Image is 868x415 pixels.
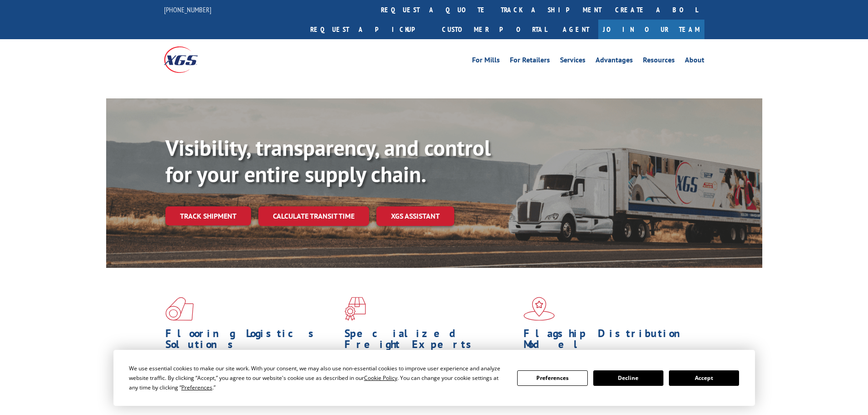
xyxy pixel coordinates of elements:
[364,374,397,382] span: Cookie Policy
[165,133,491,188] b: Visibility, transparency, and control for your entire supply chain.
[524,328,696,354] h1: Flagship Distribution Model
[472,56,500,67] a: For Mills
[165,328,338,354] h1: Flooring Logistics Solutions
[164,5,211,14] a: [PHONE_NUMBER]
[593,370,663,386] button: Decline
[181,384,212,391] span: Preferences
[303,20,435,39] a: Request a pickup
[165,297,194,321] img: xgs-icon-total-supply-chain-intelligence-red
[258,206,369,226] a: Calculate transit time
[554,20,598,39] a: Agent
[129,364,506,392] div: We use essential cookies to make our site work. With your consent, we may also use non-essential ...
[344,297,366,321] img: xgs-icon-focused-on-flooring-red
[560,56,586,67] a: Services
[685,56,704,67] a: About
[643,56,675,67] a: Resources
[344,328,517,354] h1: Specialized Freight Experts
[376,206,454,226] a: XGS ASSISTANT
[596,56,633,67] a: Advantages
[510,56,550,67] a: For Retailers
[165,206,251,225] a: Track shipment
[669,370,739,386] button: Accept
[435,20,554,39] a: Customer Portal
[517,370,587,386] button: Preferences
[113,350,755,406] div: Cookie Consent Prompt
[598,20,704,39] a: Join Our Team
[524,297,555,321] img: xgs-icon-flagship-distribution-model-red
